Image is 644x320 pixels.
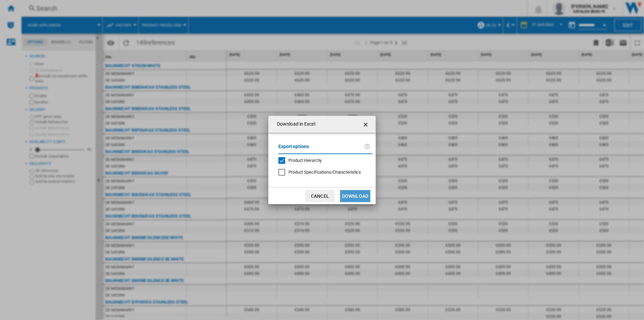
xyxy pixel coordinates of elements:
span: Product Specifications/Characteristics [288,170,361,175]
div: Only applies to Category View [288,169,361,175]
label: Export options [278,143,364,155]
ng-md-icon: getI18NText('BUTTONS.CLOSE_DIALOG') [362,121,370,129]
span: Product Hierarchy [288,158,322,163]
button: Download [340,190,370,202]
md-checkbox: Product Hierarchy [278,157,367,164]
button: getI18NText('BUTTONS.CLOSE_DIALOG') [360,118,373,131]
button: Cancel [305,190,335,202]
h4: Download in Excel [274,121,315,128]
